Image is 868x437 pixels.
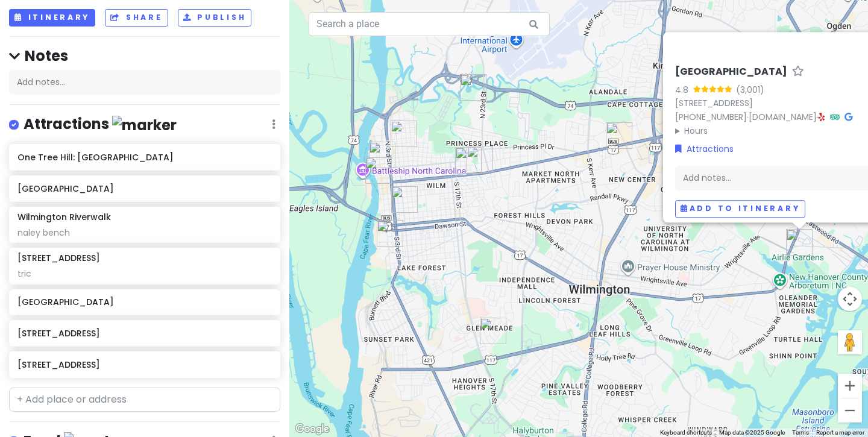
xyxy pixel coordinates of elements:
[749,111,817,123] a: [DOMAIN_NAME]
[675,200,805,218] button: Add to itinerary
[9,46,280,65] h4: Notes
[675,83,693,96] div: 4.8
[178,9,252,27] button: Publish
[369,142,395,168] div: Dough House pizza co.
[9,388,280,412] input: + Add place or address
[816,429,864,436] a: Report a map error
[838,330,862,354] button: Drag Pegman onto the map to open Street View
[838,374,862,398] button: Zoom in
[309,12,550,36] input: Search a place
[830,113,840,121] i: Tripadvisor
[17,152,271,163] h6: One Tree Hill: [GEOGRAPHIC_DATA]
[736,83,764,96] div: (3,001)
[675,111,747,123] a: [PHONE_NUMBER]
[17,328,271,339] h6: [STREET_ADDRESS]
[838,287,862,311] button: Map camera controls
[460,74,486,101] div: One Tree Hill Way
[792,429,809,436] a: Terms (opens in new tab)
[9,9,95,27] button: Itinerary
[838,398,862,423] button: Zoom out
[17,297,271,307] h6: [GEOGRAPHIC_DATA]
[480,318,506,344] div: 2341 Tattersalls Dr
[844,113,852,121] i: Google Maps
[391,121,417,147] div: One Tree Hill: The Bridge
[792,66,804,78] a: Star place
[17,253,100,263] h6: [STREET_ADDRESS]
[17,227,271,238] div: naley bench
[660,429,712,437] button: Keyboard shortcuts
[391,186,418,213] div: Rx Chicken and Oysters
[467,146,493,172] div: Port City Java
[365,157,392,184] div: Wilmington Riverwalk
[112,116,177,134] img: marker
[675,142,734,156] a: Attractions
[786,229,813,256] div: Airlie Gardens
[17,183,271,194] h6: [GEOGRAPHIC_DATA]
[17,268,271,279] div: tric
[455,147,482,174] div: 1901 Market St
[719,429,785,436] span: Map data ©2025 Google
[17,212,111,222] h6: Wilmington Riverwalk
[292,421,332,437] img: Google
[24,115,177,134] h4: Attractions
[105,9,168,27] button: Share
[675,66,787,78] h6: [GEOGRAPHIC_DATA]
[17,359,271,370] h6: [STREET_ADDRESS]
[9,70,280,95] div: Add notes...
[292,421,332,437] a: Open this area in Google Maps (opens a new window)
[606,122,632,149] div: 5032 Market St
[377,220,403,247] div: 1121 S Front St
[675,97,753,109] a: [STREET_ADDRESS]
